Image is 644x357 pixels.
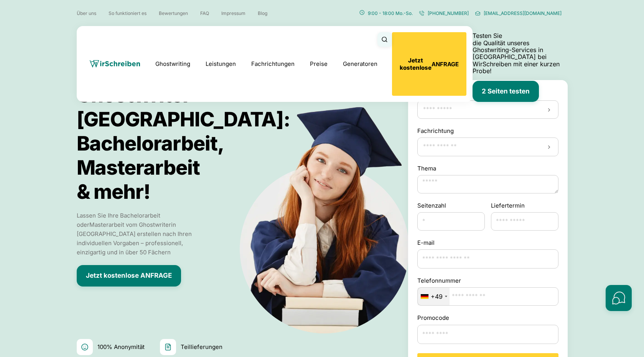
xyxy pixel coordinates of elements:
[181,342,222,352] span: Teillieferungen
[473,32,568,74] p: Testen Sie die Qualität unseres Ghostwriting-Services in [GEOGRAPHIC_DATA] bei WirSchreiben mit e...
[343,59,377,69] a: Generatoren
[417,313,558,323] label: Promocode
[310,60,328,67] a: Preise
[417,276,558,285] label: Telefonnummer
[90,60,140,68] img: wirschreiben
[109,10,147,16] a: So funktioniert es
[77,10,96,16] a: Über uns
[475,10,562,16] a: [EMAIL_ADDRESS][DOMAIN_NAME]
[431,293,443,300] div: +49
[417,164,558,173] label: Thema
[221,10,245,16] a: Impressum
[428,10,469,16] span: [PHONE_NUMBER]
[159,10,188,16] a: Bewertungen
[77,211,196,257] p: Lassen Sie Ihre Bachelorarbeit oder Masterarbeit vom Ghostwriter in [GEOGRAPHIC_DATA] erstellen n...
[206,59,236,69] a: Leistungen
[417,238,558,247] label: E-mail
[473,81,539,102] button: 2 Seiten testen
[368,10,413,16] span: 9:00 - 18:00 Mo.-So.
[392,32,466,96] button: Jetzt kostenloseANFRAGE
[419,10,469,16] a: [PHONE_NUMBER]
[77,83,348,204] h1: Ghostwriter [GEOGRAPHIC_DATA]: Bachelorarbeit, Masterarbeit & mehr!
[77,265,181,287] button: Jetzt kostenlose ANFRAGE
[417,126,454,136] label: Fachrichtung
[491,201,525,210] label: Liefertermin
[418,288,450,305] div: Telephone country code
[155,59,190,69] a: Ghostwriting
[258,10,267,16] a: Blog
[400,57,432,71] b: Jetzt kostenlose
[200,10,209,16] a: FAQ
[251,59,295,69] a: Fachrichtungen
[377,32,392,47] button: Suche öffnen
[417,201,485,210] label: Seitenzahl
[97,342,145,352] span: 100% Anonymität
[221,83,440,335] img: Ghostwriter Österreich: Bachelorarbeit, Masterarbeit <br>& mehr!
